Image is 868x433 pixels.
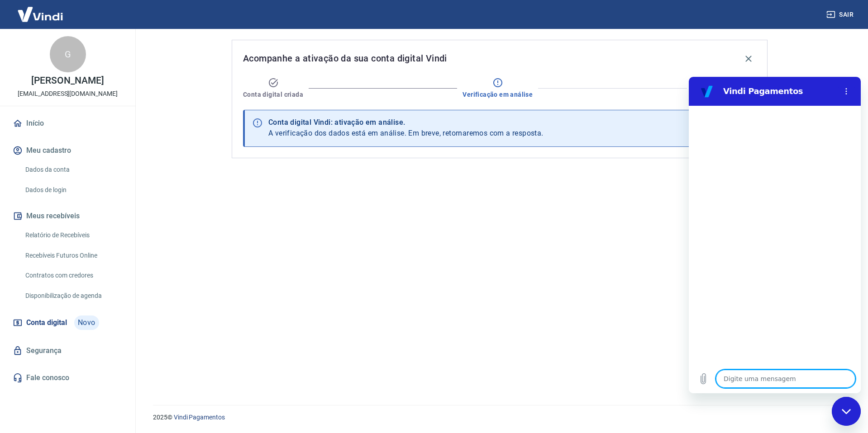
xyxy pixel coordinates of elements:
[153,413,846,422] p: 2025 ©
[22,246,124,265] a: Recebíveis Futuros Online
[18,89,118,99] p: [EMAIL_ADDRESS][DOMAIN_NAME]
[268,117,544,128] div: Conta digital Vindi: ativação em análise.
[11,113,124,133] a: Início
[832,397,861,426] iframe: Botão para abrir a janela de mensagens, conversa em andamento
[825,6,857,23] button: Sair
[463,90,533,99] span: Verificação em análise
[22,287,124,305] a: Disponibilização de agenda
[74,315,99,330] span: Novo
[268,129,544,137] span: A verificação dos dados está em análise. Em breve, retornaremos com a resposta.
[11,312,124,334] a: Conta digitalNovo
[11,141,124,160] button: Meu cadastro
[22,226,124,245] a: Relatório de Recebíveis
[174,414,225,421] a: Vindi Pagamentos
[31,76,104,85] p: [PERSON_NAME]
[243,51,447,66] span: Acompanhe a ativação da sua conta digital Vindi
[50,36,86,72] div: G
[11,0,70,28] img: Vindi
[11,341,124,361] a: Segurança
[243,90,303,99] span: Conta digital criada
[22,181,124,199] a: Dados de login
[11,206,124,226] button: Meus recebíveis
[22,160,124,179] a: Dados da conta
[689,77,861,393] iframe: Janela de mensagens
[11,368,124,388] a: Fale conosco
[22,266,124,285] a: Contratos com credores
[26,316,67,329] span: Conta digital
